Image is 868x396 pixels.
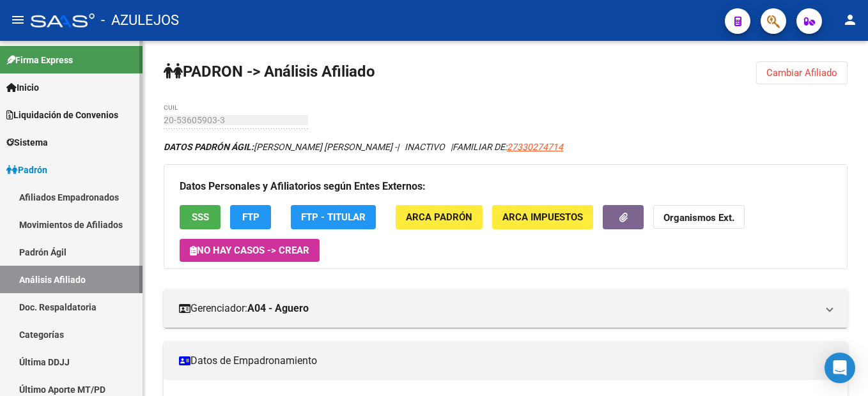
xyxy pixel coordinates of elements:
mat-panel-title: Gerenciador: [179,301,817,316]
button: No hay casos -> Crear [180,239,320,262]
mat-expansion-panel-header: Datos de Empadronamiento [164,342,848,380]
button: FTP [230,205,271,229]
mat-expansion-panel-header: Gerenciador:A04 - Aguero [164,289,848,328]
span: 27330274714 [507,142,563,152]
mat-panel-title: Datos de Empadronamiento [179,354,817,368]
span: Cambiar Afiliado [766,67,837,79]
span: [PERSON_NAME] [PERSON_NAME] - [164,142,397,152]
mat-icon: person [842,12,858,27]
button: ARCA Impuestos [492,205,593,229]
button: ARCA Padrón [396,205,483,229]
div: Open Intercom Messenger [825,353,855,383]
h3: Datos Personales y Afiliatorios según Entes Externos: [180,178,832,195]
span: Sistema [6,135,48,149]
button: Cambiar Afiliado [756,61,848,84]
span: No hay casos -> Crear [190,245,309,256]
span: Padrón [6,163,47,177]
span: FTP [242,212,260,224]
span: FTP - Titular [301,212,366,224]
span: Firma Express [6,53,73,67]
span: ARCA Padrón [406,212,472,224]
strong: A04 - Aguero [247,301,309,316]
span: Liquidación de Convenios [6,108,118,122]
span: Inicio [6,80,39,95]
span: - AZULEJOS [101,6,179,34]
strong: DATOS PADRÓN ÁGIL: [164,142,254,152]
strong: Organismos Ext. [663,213,734,224]
button: FTP - Titular [291,205,376,229]
span: FAMILIAR DE: [453,142,563,152]
strong: PADRON -> Análisis Afiliado [164,63,375,80]
mat-icon: menu [10,12,26,27]
i: | INACTIVO | [164,142,563,152]
span: ARCA Impuestos [502,212,583,224]
button: SSS [180,205,221,229]
span: SSS [192,212,209,224]
button: Organismos Ext. [653,205,745,229]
